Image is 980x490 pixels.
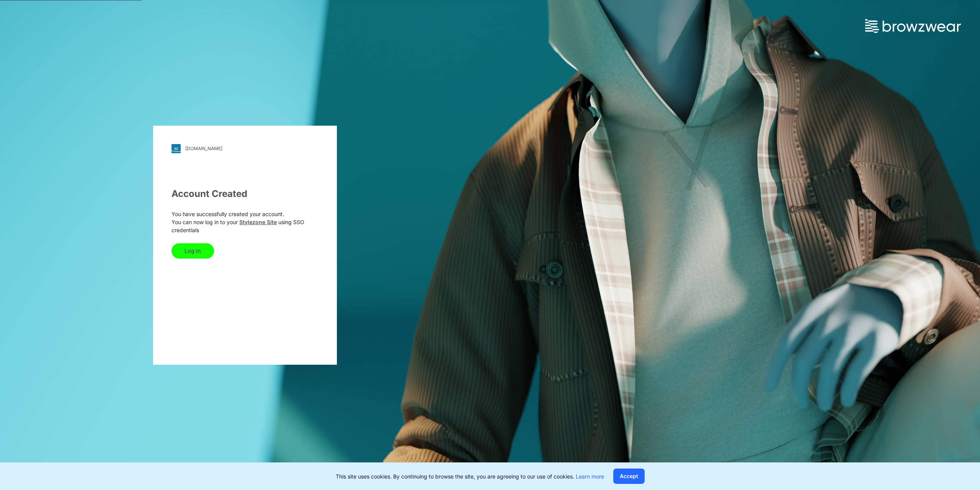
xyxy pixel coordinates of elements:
button: Accept [613,469,645,484]
div: [DOMAIN_NAME] [185,146,222,151]
a: [DOMAIN_NAME] [171,144,318,153]
div: Account Created [171,187,318,201]
a: Stylezone Site [239,219,277,225]
p: You have successfully created your account. [171,210,318,218]
a: Learn more [576,473,604,480]
img: svg+xml;base64,PHN2ZyB3aWR0aD0iMjgiIGhlaWdodD0iMjgiIHZpZXdCb3g9IjAgMCAyOCAyOCIgZmlsbD0ibm9uZSIgeG... [171,144,181,153]
p: You can now log in to your using SSO credentials [171,218,318,234]
button: Log In [171,243,214,259]
p: This site uses cookies. By continuing to browse the site, you are agreeing to our use of cookies. [336,472,604,480]
img: browzwear-logo.73288ffb.svg [865,19,961,33]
